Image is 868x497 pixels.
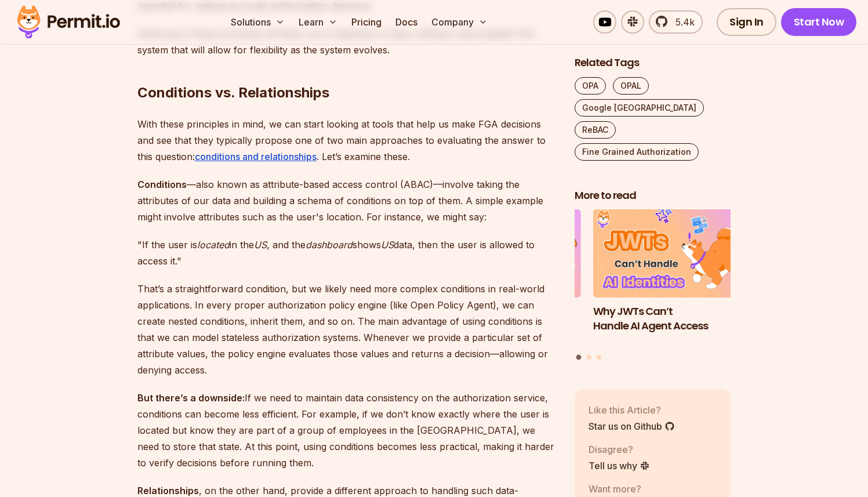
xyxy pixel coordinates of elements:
a: OPA [575,77,606,95]
h2: Conditions vs. Relationships [137,37,556,102]
p: Want more? [589,482,679,496]
p: Like this Article? [589,403,675,417]
a: conditions and relationships [195,151,317,162]
em: dashboard [306,239,353,251]
button: Company [427,10,492,34]
h2: More to read [575,188,731,203]
p: With these principles in mind, we can start looking at tools that help us make FGA decisions and ... [137,116,556,165]
img: Permit logo [12,2,125,42]
a: OPAL [613,77,649,95]
button: Learn [294,10,342,34]
a: Google [GEOGRAPHIC_DATA] [575,99,704,117]
div: Posts [575,210,731,362]
a: 5.4k [649,10,703,34]
p: "If the user is in the , and the shows data, then the user is allowed to access it." [137,237,556,269]
p: If we need to maintain data consistency on the authorization service, conditions can become less ... [137,390,556,471]
a: Fine Grained Authorization [575,143,699,161]
span: 5.4k [669,15,695,29]
a: Sign In [717,8,776,36]
em: US [381,239,394,251]
li: 1 of 3 [593,210,750,348]
p: Disagree? [589,442,650,456]
a: Pricing [347,10,386,34]
h3: Policy-Based Access Control (PBAC) Isn’t as Great as You Think [424,304,581,347]
img: Policy-Based Access Control (PBAC) Isn’t as Great as You Think [424,210,581,298]
strong: Conditions [137,179,187,190]
a: Start Now [781,8,857,36]
a: ReBAC [575,121,616,139]
a: Docs [391,10,422,34]
a: Why JWTs Can’t Handle AI Agent AccessWhy JWTs Can’t Handle AI Agent Access [593,210,750,348]
em: US [254,239,267,251]
em: located [197,239,230,251]
li: 3 of 3 [424,210,581,348]
button: Solutions [226,10,289,34]
strong: But there’s a downside: [137,392,245,404]
a: Star us on Github [589,419,675,433]
p: That’s a straightforward condition, but we likely need more complex conditions in real-world appl... [137,281,556,378]
button: Go to slide 3 [597,355,601,360]
button: Go to slide 2 [587,355,591,360]
strong: Relationships [137,485,199,496]
button: Go to slide 1 [576,355,582,360]
a: Tell us why [589,459,650,473]
h3: Why JWTs Can’t Handle AI Agent Access [593,304,750,333]
p: —also known as attribute-based access control (ABAC)—involve taking the attributes of our data an... [137,176,556,225]
h2: Related Tags [575,56,731,70]
img: Why JWTs Can’t Handle AI Agent Access [593,210,750,298]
